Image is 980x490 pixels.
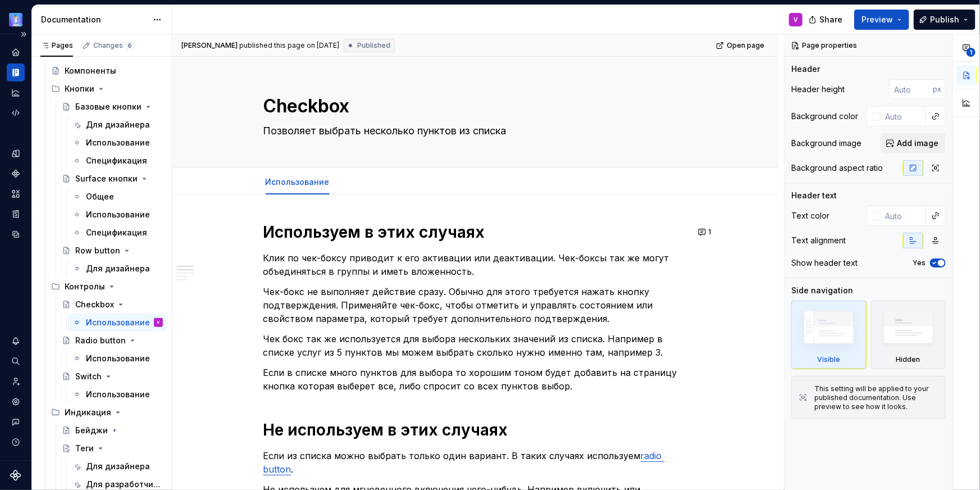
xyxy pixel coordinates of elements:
[881,106,926,126] input: Auto
[263,222,688,242] h1: Используем в этих случаях
[86,263,150,274] div: Для дизайнера
[263,420,688,440] h1: Не используем в этих случаях
[75,245,120,256] div: Row button
[86,353,150,364] div: Использование
[261,170,334,193] div: Использование
[7,332,25,350] button: Notifications
[57,367,167,385] a: Switch
[791,210,829,221] div: Text color
[57,421,167,439] a: Бейджи
[68,188,167,206] a: Общее
[68,152,167,170] a: Спецификация
[47,403,167,421] div: Индикация
[75,101,142,112] div: Базовые кнопки
[9,13,22,26] img: f2d71189-3794-4ec4-89a8-fc5925b34b60.png
[181,41,238,50] span: [PERSON_NAME]
[125,41,134,50] span: 6
[86,317,150,328] div: Использование
[86,209,150,220] div: Использование
[57,170,167,188] a: Surface кнопки
[65,65,116,76] div: Компоненты
[239,41,339,50] div: published this page on [DATE]
[75,335,126,346] div: Radio button
[913,258,926,267] label: Yes
[803,10,850,30] button: Share
[261,122,686,140] textarea: Позволяет выбрать несколько пунктов из списка
[263,251,688,278] p: Клик по чек-боксу приводит к его активации или деактивации. Чек-боксы так же могут объединяться в...
[967,48,976,57] span: 1
[47,80,167,98] div: Кнопки
[791,235,846,246] div: Text alignment
[7,185,25,203] div: Assets
[68,260,167,278] a: Для дизайнера
[47,62,167,80] a: Компоненты
[933,85,941,94] p: px
[65,83,94,94] div: Кнопки
[881,206,926,226] input: Auto
[791,190,837,201] div: Header text
[814,384,938,411] div: This setting will be applied to your published documentation. Use preview to see how it looks.
[791,301,867,369] div: Visible
[819,14,842,25] span: Share
[86,137,150,148] div: Использование
[7,413,25,431] div: Contact support
[817,355,840,364] div: Visible
[881,133,946,153] button: Add image
[57,242,167,260] a: Row button
[791,285,853,296] div: Side navigation
[75,443,94,454] div: Теги
[7,225,25,243] a: Data sources
[862,14,893,25] span: Preview
[68,206,167,224] a: Использование
[7,144,25,162] a: Design tokens
[791,63,820,75] div: Header
[65,407,111,418] div: Индикация
[75,371,102,382] div: Switch
[57,296,167,314] a: Checkbox
[7,63,25,81] a: Documentation
[7,373,25,391] div: Invite team
[695,224,717,240] button: 1
[263,332,688,359] p: Чек бокс так же используется для выбора нескольких значений из списка. Например в списке услуг из...
[791,257,858,269] div: Show header text
[896,355,920,364] div: Hidden
[261,93,686,120] textarea: Checkbox
[16,26,31,42] button: Expand sidebar
[7,205,25,223] a: Storybook stories
[157,317,160,328] div: V
[263,285,688,325] p: Чек-бокс не выполняет действие сразу. Обычно для этого требуется нажать кнопку подтверждения. При...
[791,111,858,122] div: Background color
[794,15,798,24] div: V
[86,479,161,490] div: Для разработчика
[57,332,167,350] a: Radio button
[263,366,688,393] p: Если в списке много пунктов для выбора то хорошим тоном будет добавить на страницу кнопка которая...
[86,119,150,130] div: Для дизайнера
[68,385,167,403] a: Использование
[68,224,167,242] a: Спецификация
[86,191,114,202] div: Общее
[75,299,114,310] div: Checkbox
[7,104,25,122] a: Code automation
[7,352,25,370] button: Search ⌘K
[86,461,150,472] div: Для дизайнера
[65,281,105,292] div: Контролы
[68,457,167,475] a: Для дизайнера
[7,393,25,411] a: Settings
[713,38,769,53] a: Open page
[791,84,845,95] div: Header height
[10,470,21,481] svg: Supernova Logo
[57,98,167,116] a: Базовые кнопки
[791,138,862,149] div: Background image
[41,14,147,25] div: Documentation
[93,41,134,50] div: Changes
[7,43,25,61] div: Home
[897,138,938,149] span: Add image
[890,79,933,99] input: Auto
